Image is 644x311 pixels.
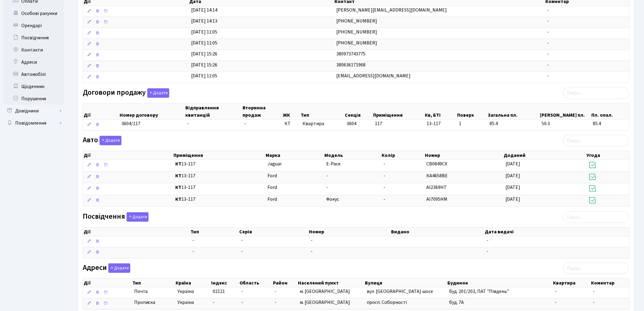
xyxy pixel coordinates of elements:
span: - [593,288,595,295]
th: Угода [586,151,630,160]
span: буд. 201/203, ПАТ "Південь" [449,288,509,295]
th: ЖК [282,104,300,119]
th: Дії [83,104,119,119]
span: [PHONE_NUMBER] [336,40,377,46]
input: Пошук... [563,263,629,274]
span: Ford [268,184,277,191]
th: Тип [300,104,344,119]
a: Порушення [3,93,64,105]
b: КТ [175,196,181,203]
a: Контакти [3,44,64,56]
span: Фокус [326,196,339,203]
th: Відправлення квитанцій [185,104,242,119]
span: - [383,196,385,203]
span: КА4658ВЕ [427,172,448,179]
span: 380636171968 [336,62,366,68]
span: - [383,172,385,179]
a: Додати [125,211,149,222]
th: Дії [83,151,173,160]
th: Вулиця [364,279,447,287]
span: - [547,7,549,13]
a: Орендарі [3,19,64,32]
span: - [311,237,313,244]
a: Адреси [3,56,64,68]
span: Україна [177,299,208,306]
span: 13-117 [427,120,454,127]
th: Дії [83,228,190,236]
span: - [555,288,557,295]
span: АІ7095НМ [427,196,448,203]
span: Прописка [134,299,156,306]
th: Видано [390,228,485,236]
span: - [241,299,243,306]
th: Кв, БТІ [425,104,457,119]
th: Тип [132,279,175,287]
span: Квартира [303,120,342,127]
th: Приміщення [173,151,265,160]
label: Посвідчення [83,212,149,222]
th: Квартира [553,279,591,287]
th: Вторинна продаж [242,104,282,119]
span: E-Pace [326,161,341,167]
span: - [241,237,243,244]
th: Дата видачі [485,228,630,236]
span: [DATE] 11:05 [191,29,217,35]
th: Серія [239,228,309,236]
label: Договори продажу [83,88,169,98]
span: просп. Соборності [367,299,407,306]
span: Україна [177,288,208,295]
span: - [383,184,385,191]
span: - [326,184,328,191]
span: - [547,40,549,46]
span: - [275,299,277,306]
th: Населений пункт [297,279,364,287]
a: Посвідчення [3,32,64,44]
th: Пл. опал. [591,104,629,119]
input: Пошук... [563,211,629,223]
span: - [555,299,557,306]
span: [EMAIL_ADDRESS][DOMAIN_NAME] [336,72,411,79]
span: - [192,248,236,255]
span: 1 [459,120,485,127]
span: буд. 7А [449,299,464,306]
span: - [213,299,215,306]
span: АІ2369НТ [427,184,447,191]
span: - [244,120,246,127]
span: 85.4 [490,120,537,127]
span: 117 [375,120,382,127]
th: Загальна пл. [487,104,540,119]
span: [DATE] [506,172,520,179]
span: вул. [GEOGRAPHIC_DATA] шосе [367,288,433,295]
b: КТ [175,184,181,191]
span: [DATE] 15:26 [191,62,217,68]
span: [DATE] [506,196,520,203]
span: КТ [285,120,298,127]
span: - [241,288,243,295]
th: Коментар [591,279,630,287]
span: - [241,248,243,255]
span: 13-117 [175,161,263,168]
span: Почта [134,288,148,295]
th: Номер [309,228,390,236]
span: - [547,62,549,68]
span: [DATE] [506,161,520,167]
th: Область [239,279,272,287]
span: 13-117 [175,196,263,203]
button: Посвідчення [127,212,149,222]
th: Колір [381,151,424,160]
th: Район [272,279,298,287]
span: - [192,237,236,244]
b: КТ [175,172,181,179]
th: Секція [344,104,373,119]
label: Адреси [83,263,130,273]
span: - [326,172,328,179]
a: Додати [107,263,130,273]
a: Довідники [3,105,64,117]
span: - [383,161,385,167]
span: Jaguar [268,161,282,167]
span: - [547,51,549,57]
span: - [547,72,549,79]
span: 02121 [213,288,225,295]
span: - [187,120,189,127]
button: Договори продажу [147,88,169,98]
